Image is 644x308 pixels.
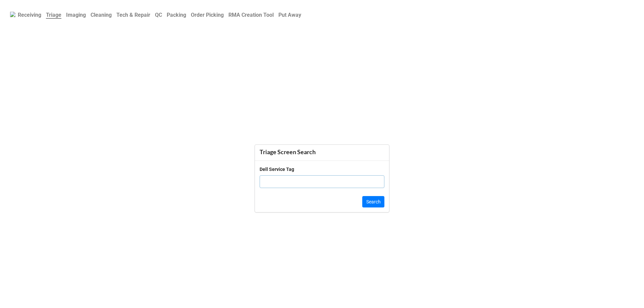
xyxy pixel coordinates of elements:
div: Triage Screen Search [260,148,384,156]
button: Search [362,196,384,207]
a: Order Picking [189,8,226,21]
b: Order Picking [191,12,224,18]
a: Put Away [276,8,304,21]
a: Triage [44,8,64,21]
b: Triage [46,12,61,19]
b: Imaging [66,12,86,18]
b: RMA Creation Tool [228,12,274,18]
b: Tech & Repair [116,12,150,18]
a: Packing [164,8,189,21]
b: Cleaning [91,12,112,18]
a: Cleaning [88,8,114,21]
a: Tech & Repair [114,8,153,21]
b: QC [155,12,162,18]
a: Imaging [64,8,88,21]
b: Put Away [278,12,301,18]
a: Receiving [15,8,44,21]
a: RMA Creation Tool [226,8,276,21]
b: Packing [167,12,186,18]
img: RexiLogo.png [10,12,15,17]
b: Receiving [18,12,41,18]
div: Dell Service Tag [260,166,294,173]
a: QC [153,8,164,21]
